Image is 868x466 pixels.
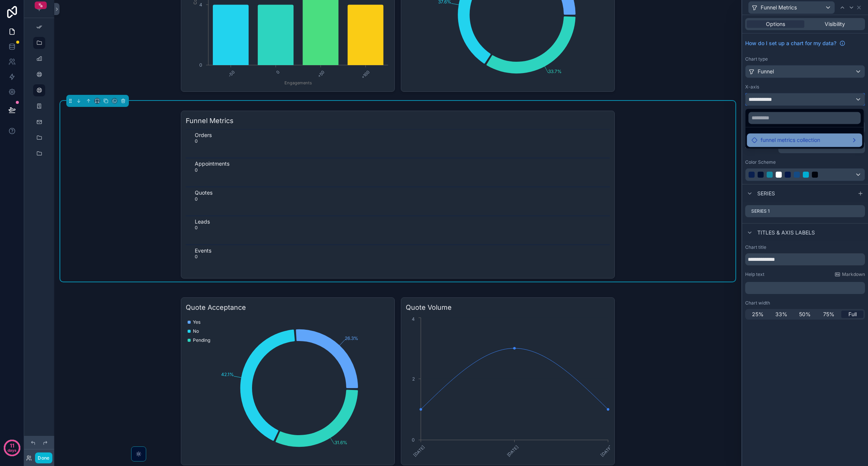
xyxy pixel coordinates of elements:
text: Orders [195,132,212,138]
p: 11 [10,442,14,449]
text: 0 [195,225,198,230]
text: Events [195,247,211,254]
span: funnel metrics collection [761,136,820,145]
button: Done [35,452,52,463]
h3: Funnel Metrics [186,116,610,126]
text: 0 [195,196,198,202]
text: Appointments [195,160,229,167]
text: Leads [195,218,210,225]
p: days [8,445,17,455]
text: 0 [195,167,198,173]
text: 0 [195,138,198,144]
text: 0 [195,254,198,259]
text: Quotes [195,189,212,196]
